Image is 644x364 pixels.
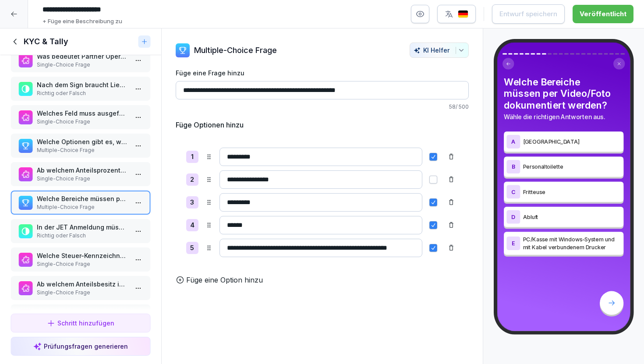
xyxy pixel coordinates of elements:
[511,138,515,145] p: A
[512,240,515,247] p: E
[523,213,621,221] p: Abluft
[37,260,128,268] p: Single-Choice Frage
[504,76,623,111] h4: Welche Bereiche müssen per Video/Foto dokumentiert werden?
[37,89,128,97] p: Richtig oder Falsch
[523,163,621,171] p: Personaltoilette
[190,243,194,253] p: 5
[410,42,469,58] button: KI Helfer
[573,5,633,23] button: Veröffentlicht
[37,223,128,232] p: In der JET Anmeldung müssen alle Gesellschafter unterschreiben und aufgeführt werden.
[523,138,621,146] p: [GEOGRAPHIC_DATA]
[186,275,263,285] p: Füge eine Option hinzu
[37,175,128,183] p: Single-Choice Frage
[37,232,128,240] p: Richtig oder Falsch
[33,342,128,351] div: Prüfungsfragen generieren
[523,188,621,196] p: Fritteuse
[580,9,626,19] div: Veröffentlicht
[11,134,151,158] div: Welche Optionen gibt es, wenn der Partner Equipment benötigt?Multiple-Choice Frage
[492,4,565,24] button: Entwurf speichern
[47,318,114,328] div: Schritt hinzufügen
[191,152,194,162] p: 1
[11,219,151,243] div: In der JET Anmeldung müssen alle Gesellschafter unterschreiben und aufgeführt werden.Richtig oder...
[11,48,151,72] div: Was bedeutet Partner Operation Ready?Single-Choice Frage
[37,52,128,61] p: Was bedeutet Partner Operation Ready?
[176,68,469,78] label: Füge eine Frage hinzu
[37,194,128,203] p: Welche Bereiche müssen per Video/Foto dokumentiert werden?
[11,314,151,332] button: Schritt hinzufügen
[190,220,195,230] p: 4
[37,118,128,126] p: Single-Choice Frage
[176,120,244,130] h5: Füge Optionen hinzu
[24,36,68,47] h1: KYC & Tally
[523,235,621,251] p: PC/Kasse mit Windows-System und mit Kabel verbundenem Drucker
[11,276,151,300] div: Ab welchem Anteilsbesitz ist bei UBO-Nachweisen eine Unterschrift erforderlich?Single-Choice Frage
[37,289,128,297] p: Single-Choice Frage
[37,203,128,211] p: Multiple-Choice Frage
[37,80,128,89] p: Nach dem Sign braucht Lieferando laut SLA 10 Tage, aber kann auch schnell, zB in 4 Tagen gehen
[42,17,122,26] p: + Füge eine Beschreibung zu
[511,214,515,220] p: D
[37,279,128,289] p: Ab welchem Anteilsbesitz ist bei UBO-Nachweisen eine Unterschrift erforderlich?
[11,191,151,215] div: Welche Bereiche müssen per Video/Foto dokumentiert werden?Multiple-Choice Frage
[11,77,151,101] div: Nach dem Sign braucht Lieferando laut SLA 10 Tage, aber kann auch schnell, zB in 4 Tagen gehenRic...
[37,109,128,118] p: Welches Feld muss ausgefüllt sein (in Hubspot), damit der Partner ausgezahlt wird?
[37,146,128,154] p: Multiple-Choice Frage
[504,112,623,121] p: Wähle die richtigen Antworten aus.
[11,105,151,129] div: Welches Feld muss ausgefüllt sein (in Hubspot), damit der Partner ausgezahlt wird?Single-Choice F...
[11,337,151,356] button: Prüfungsfragen generieren
[37,166,128,175] p: Ab welchem Anteilsprozentsatz ist ein UBO erforderlich?
[11,247,151,272] div: Welche Steuer-Kennzeichnung in [GEOGRAPHIC_DATA] ist erforderlich für uns als LANCH?Single-Choice...
[499,9,557,19] div: Entwurf speichern
[37,61,128,69] p: Single-Choice Frage
[37,137,128,146] p: Welche Optionen gibt es, wenn der Partner Equipment benötigt?
[194,44,277,56] p: Multiple-Choice Frage
[37,251,128,260] p: Welche Steuer-Kennzeichnung in [GEOGRAPHIC_DATA] ist erforderlich für uns als LANCH?
[190,175,194,185] p: 2
[511,164,515,170] p: B
[190,198,194,208] p: 3
[414,46,465,54] div: KI Helfer
[511,189,515,195] p: C
[458,10,468,18] img: de.svg
[176,103,469,111] p: 58 / 500
[11,162,151,186] div: Ab welchem Anteilsprozentsatz ist ein UBO erforderlich?Single-Choice Frage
